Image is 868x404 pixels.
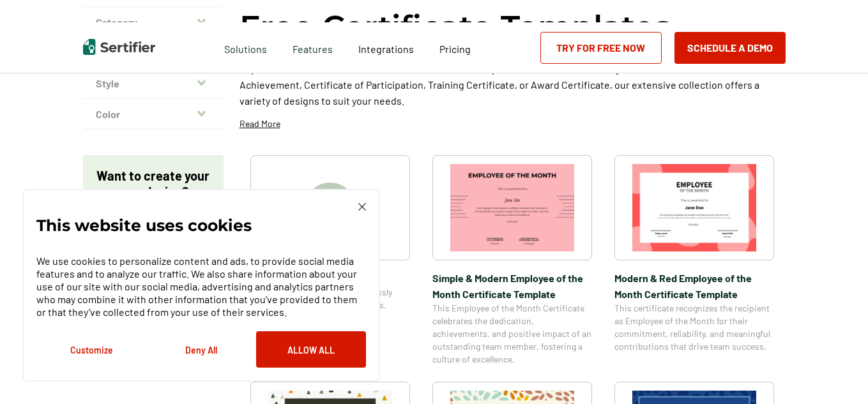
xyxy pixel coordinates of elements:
[36,219,252,232] p: This website uses cookies
[674,32,786,64] button: Schedule a Demo
[83,99,224,130] button: Color
[540,32,662,64] a: Try for Free Now
[432,270,592,302] span: Simple & Modern Employee of the Month Certificate Template
[240,6,671,48] h1: Free Certificate Templates
[432,155,592,366] a: Simple & Modern Employee of the Month Certificate TemplateSimple & Modern Employee of the Month C...
[432,302,592,366] span: This Employee of the Month Certificate celebrates the dedication, achievements, and positive impa...
[614,302,774,353] span: This certificate recognizes the recipient as Employee of the Month for their commitment, reliabil...
[358,43,414,55] span: Integrations
[96,168,211,200] p: Want to create your own design?
[614,155,774,366] a: Modern & Red Employee of the Month Certificate TemplateModern & Red Employee of the Month Certifi...
[256,331,366,368] button: Allow All
[83,39,155,55] img: Sertifier | Digital Credentialing Platform
[305,183,356,234] img: Create A Blank Certificate
[439,43,471,55] span: Pricing
[36,331,146,368] button: Customize
[439,40,471,56] a: Pricing
[358,203,366,211] img: Cookie Popup Close
[240,117,280,130] p: Read More
[632,164,756,251] img: Modern & Red Employee of the Month Certificate Template
[36,255,366,318] p: We use cookies to personalize content and ads, to provide social media features and to analyze ou...
[240,61,786,108] p: Explore a wide selection of customizable certificate templates at Sertifier. Whether you need a C...
[450,164,574,251] img: Simple & Modern Employee of the Month Certificate Template
[224,40,267,56] span: Solutions
[83,68,224,99] button: Style
[614,270,774,302] span: Modern & Red Employee of the Month Certificate Template
[358,40,414,56] a: Integrations
[146,331,256,368] button: Deny All
[293,40,333,56] span: Features
[83,7,224,38] button: Category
